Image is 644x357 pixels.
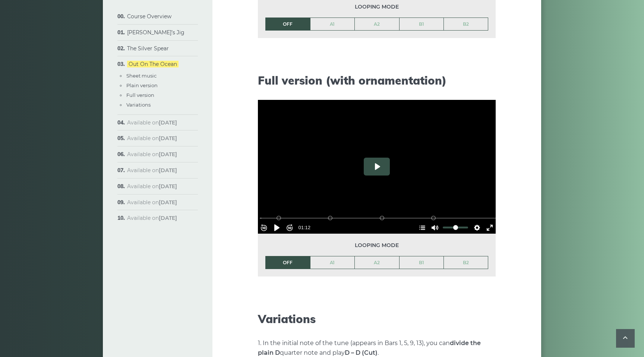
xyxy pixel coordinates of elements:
[127,45,169,52] a: The Silver Spear
[127,61,179,67] a: Out On The Ocean
[265,241,488,250] span: Looping mode
[127,151,177,158] span: Available on
[126,92,154,98] a: Full version
[310,18,355,31] a: A1
[159,151,177,158] strong: [DATE]
[127,183,177,190] span: Available on
[265,3,488,11] span: Looping mode
[127,29,184,36] a: [PERSON_NAME]’s Jig
[126,73,157,79] a: Sheet music
[127,13,171,20] a: Course Overview
[126,82,158,88] a: Plain version
[127,167,177,174] span: Available on
[258,74,496,87] h2: Full version (with ornamentation)
[159,135,177,142] strong: [DATE]
[310,256,355,269] a: A1
[159,167,177,174] strong: [DATE]
[444,256,488,269] a: B2
[258,339,481,356] strong: divide the plain D
[345,349,378,356] strong: D – D (Cut)
[444,18,488,31] a: B2
[126,102,151,108] a: Variations
[355,256,399,269] a: A2
[400,18,444,31] a: B1
[159,215,177,221] strong: [DATE]
[127,119,177,126] span: Available on
[127,199,177,206] span: Available on
[258,312,496,326] h2: Variations
[400,256,444,269] a: B1
[127,135,177,142] span: Available on
[159,119,177,126] strong: [DATE]
[355,18,399,31] a: A2
[159,199,177,206] strong: [DATE]
[159,183,177,190] strong: [DATE]
[127,215,177,221] span: Available on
